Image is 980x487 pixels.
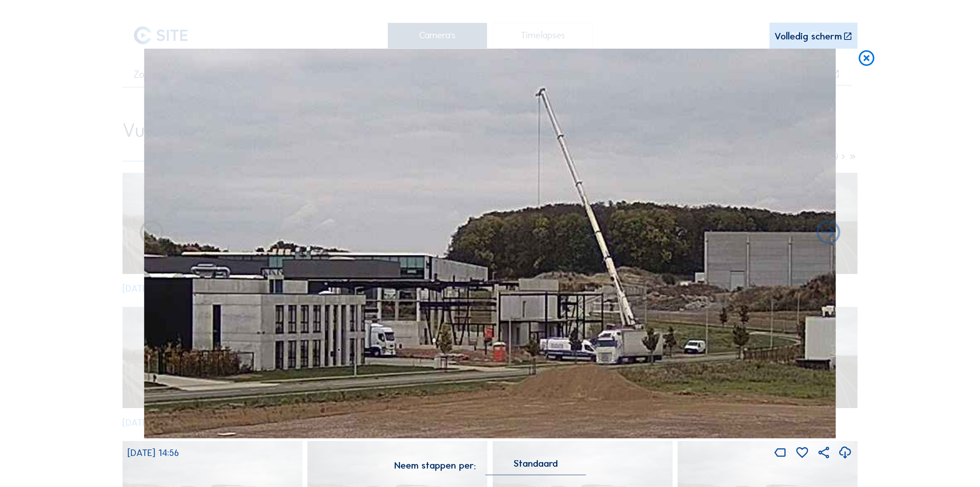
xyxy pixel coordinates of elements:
div: Standaard [513,460,558,467]
i: Back [814,219,843,248]
div: Standaard [486,460,586,474]
div: Neem stappen per: [394,461,476,471]
div: Volledig scherm [774,32,842,42]
i: Forward [137,219,166,248]
img: Image [144,49,836,438]
span: [DATE] 14:56 [127,447,179,459]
